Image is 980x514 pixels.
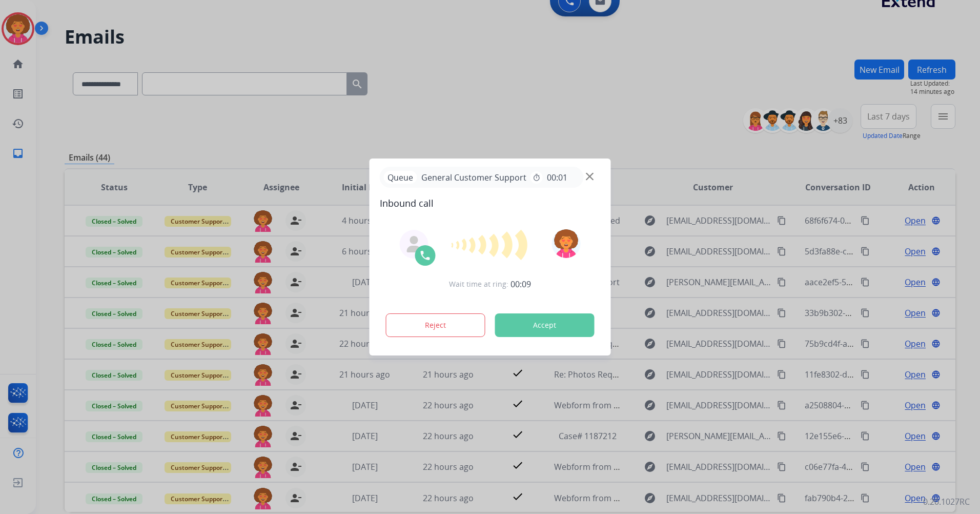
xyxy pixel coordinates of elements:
[586,173,594,181] img: close-button
[406,236,422,252] img: agent-avatar
[533,173,541,182] mat-icon: timer
[511,278,531,290] span: 00:09
[384,171,417,184] p: Queue
[552,229,580,258] img: avatar
[547,171,567,184] span: 00:01
[417,171,530,184] span: General Customer Support
[923,496,970,508] p: 0.20.1027RC
[495,313,595,337] button: Accept
[386,313,485,337] button: Reject
[449,279,508,289] span: Wait time at ring:
[380,196,601,210] span: Inbound call
[419,249,432,262] img: call-icon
